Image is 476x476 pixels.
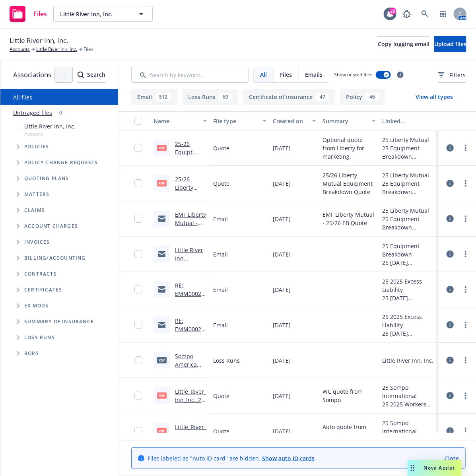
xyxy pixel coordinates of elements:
div: Search [78,67,105,82]
span: Filters [449,71,466,79]
div: Name [153,117,198,125]
div: 25 2025 Workers' Compensation [382,400,435,408]
div: 25 Liberty Mutual [382,171,435,179]
span: Quote [213,179,229,188]
a: more [461,179,470,188]
button: Little River Inn, Inc. [53,6,153,22]
a: more [461,320,470,330]
span: Summary of insurance [24,319,94,324]
span: pdf [157,145,167,151]
div: Drag to move [408,460,418,476]
button: Upload files [434,36,466,52]
a: Accounts [10,46,30,53]
span: [DATE] [273,250,291,258]
div: 25 Equipment Breakdown [382,242,435,258]
span: Emails [305,70,323,79]
span: BORs [24,351,39,356]
span: Policies [24,144,49,149]
span: pdf [157,428,167,434]
button: Linked associations [379,111,439,130]
button: Created on [270,111,319,130]
a: Switch app [435,6,451,22]
a: more [461,391,470,400]
span: WC quote from Sompo [323,387,376,404]
span: Little River Inn, Inc. [24,122,76,130]
span: [DATE] [273,321,291,329]
a: Files [6,3,50,25]
span: 25/26 Liberty Mutual Equipment Breakdown Quote [323,171,376,196]
div: Tree Example [0,120,118,250]
a: more [461,249,470,259]
button: Nova Assist [408,460,462,476]
a: 25-26 Equipt Breakdown- Liberty Mutual Optional Quote .pdf [175,140,207,198]
a: All files [13,93,32,101]
span: Files [33,11,47,17]
div: 512 [155,93,171,101]
button: File type [210,111,270,130]
span: Billing/Accounting [24,256,86,260]
a: more [461,143,470,153]
span: Filters [438,71,466,79]
span: Files [280,70,292,79]
div: Little River Inn, Inc. [382,356,433,365]
button: Certificate of insurance [243,89,335,105]
span: [DATE] [273,427,291,435]
span: Email [213,215,228,223]
span: csv [157,357,167,363]
div: 46 [365,93,379,101]
button: SearchSearch [78,67,105,83]
span: Email [213,250,228,258]
span: Files labeled as "Auto ID card" are hidden. [148,454,315,462]
div: 25 [DATE] Commercial Property, Excess Liability, Commercial Auto, Workers' Compensation Renewal [382,329,435,338]
span: Invoices [24,240,50,245]
span: Certificates [24,288,62,292]
a: Little River Inn, Inc. [36,46,77,53]
a: Show auto ID cards [262,455,315,462]
a: Sompo America Insurance Company, Sompo International_2023-2025_Little River Inn, Inc._[DATE] .csv [175,352,205,443]
svg: Search [78,72,84,78]
a: more [461,214,470,223]
span: Policy change requests [24,160,98,165]
span: Upload files [434,40,466,48]
input: Select all [134,117,142,125]
div: Linked associations [382,117,435,125]
span: Matters [24,192,49,197]
a: more [461,356,470,365]
span: [DATE] [273,286,291,294]
span: Copy logging email [378,40,429,48]
div: Summary [323,117,367,125]
div: 25 2025 Excess Liability [382,313,435,329]
span: [DATE] [273,392,291,400]
span: [DATE] [273,356,291,365]
span: Optional quote from Liberty for marketing. [323,136,376,161]
span: Quote [213,144,229,152]
input: Toggle Row Selected [134,250,142,258]
a: more [461,285,470,294]
div: 25 [DATE] Commercial Property, Excess Liability, Commercial Auto, Workers' Compensation Renewal [382,294,435,302]
div: 25 Liberty Mutual [382,206,435,215]
div: 0 [55,108,66,117]
a: RE: EMM0002021 LITTLE RIVER INN INC EXCESS [DATE] [175,282,206,331]
input: Toggle Row Selected [134,427,142,435]
div: File type [213,117,258,125]
span: All [260,70,267,79]
span: Account [24,130,76,137]
a: EMF Liberty Mutual - 25/26 EB Quote.msg [175,211,206,243]
div: 25 Sompo International [382,383,435,400]
button: Email [131,89,177,105]
span: Quoting plans [24,176,69,181]
input: Toggle Row Selected [134,356,142,364]
div: 25 Equipment Breakdown [382,215,435,231]
span: Show nested files [334,71,373,78]
span: Loss Runs [24,335,55,340]
button: Copy logging email [378,36,429,52]
button: View all types [403,89,466,105]
input: Toggle Row Selected [134,286,142,293]
a: more [461,426,470,436]
span: Nova Assist [424,464,455,471]
a: Little River Inn FBP2377875 10/1 MB Renewal Quote Needed [175,246,207,304]
span: Loss Runs [213,356,240,365]
div: 25 Sompo International [382,419,435,435]
span: Email [213,286,228,294]
div: Created on [273,117,307,125]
